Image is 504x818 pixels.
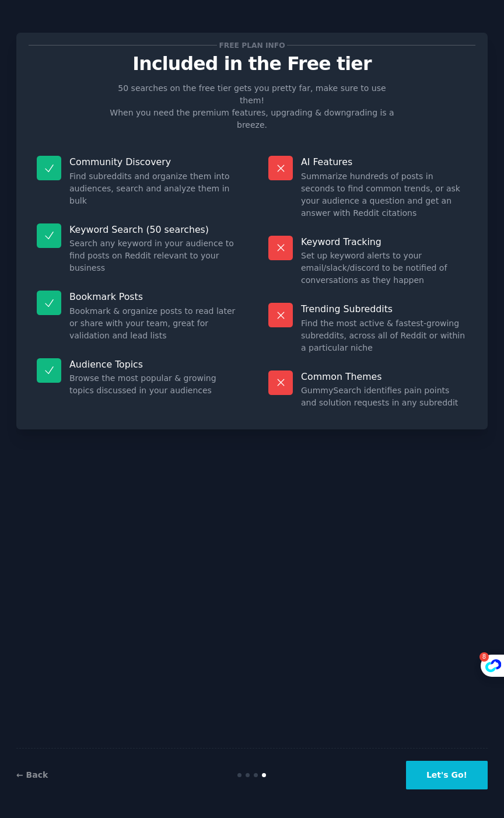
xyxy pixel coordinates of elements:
[105,82,399,131] p: 50 searches on the free tier gets you pretty far, make sure to use them! When you need the premiu...
[301,317,467,354] dd: Find the most active & fastest-growing subreddits, across all of Reddit or within a particular niche
[69,291,236,303] p: Bookmark Posts
[69,237,236,274] dd: Search any keyword in your audience to find posts on Reddit relevant to your business
[301,236,467,248] p: Keyword Tracking
[217,39,287,51] span: Free plan info
[301,384,467,409] dd: GummySearch identifies pain points and solution requests in any subreddit
[301,170,467,219] dd: Summarize hundreds of posts in seconds to find common trends, or ask your audience a question and...
[69,372,236,397] dd: Browse the most popular & growing topics discussed in your audiences
[301,370,467,383] p: Common Themes
[69,358,236,370] p: Audience Topics
[406,761,488,789] button: Let's Go!
[301,303,467,315] p: Trending Subreddits
[69,156,236,168] p: Community Discovery
[29,54,475,74] p: Included in the Free tier
[301,250,467,286] dd: Set up keyword alerts to your email/slack/discord to be notified of conversations as they happen
[69,305,236,342] dd: Bookmark & organize posts to read later or share with your team, great for validation and lead lists
[301,156,467,168] p: AI Features
[69,170,236,207] dd: Find subreddits and organize them into audiences, search and analyze them in bulk
[16,770,48,779] a: ← Back
[69,223,236,236] p: Keyword Search (50 searches)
